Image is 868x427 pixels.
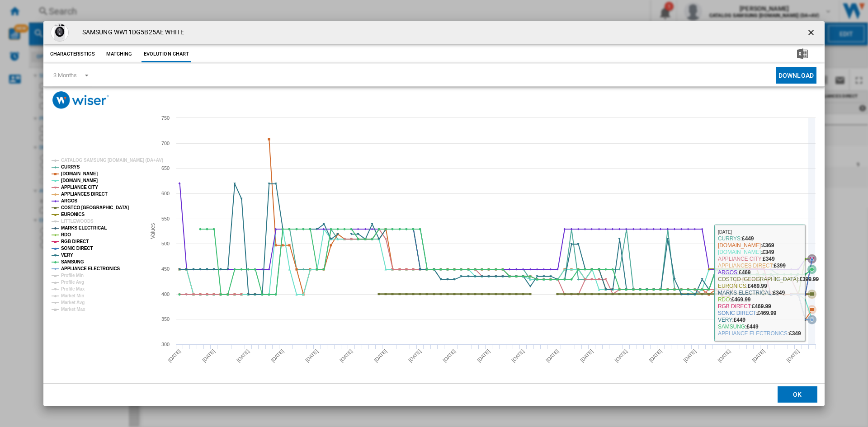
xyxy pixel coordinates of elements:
tspan: Values [150,223,156,239]
tspan: COSTCO [GEOGRAPHIC_DATA] [61,205,129,210]
tspan: 650 [161,165,170,171]
button: getI18NText('BUTTONS.CLOSE_DIALOG') [803,23,821,42]
button: OK [778,386,817,403]
tspan: 300 [161,342,170,347]
div: 3 Months [53,72,77,79]
tspan: [DATE] [270,348,285,363]
tspan: EURONICS [61,212,85,217]
tspan: [DATE] [682,348,697,363]
tspan: [DATE] [442,348,457,363]
tspan: [DATE] [579,348,594,363]
tspan: [DATE] [613,348,628,363]
tspan: 750 [161,115,170,121]
tspan: SONIC DIRECT [61,246,93,251]
ng-md-icon: getI18NText('BUTTONS.CLOSE_DIALOG') [807,28,817,39]
button: Characteristics [48,46,97,62]
md-dialog: Product popup [43,21,825,406]
img: excel-24x24.png [797,48,808,59]
tspan: Profile Min [61,273,84,278]
tspan: Profile Max [61,286,85,291]
tspan: RGB DIRECT [61,239,89,244]
tspan: 550 [161,216,170,221]
tspan: APPLIANCE ELECTRONICS [61,266,120,271]
tspan: [DOMAIN_NAME] [61,171,98,176]
tspan: SAMSUNG [61,259,84,264]
tspan: [DATE] [648,348,663,363]
tspan: APPLIANCES DIRECT [61,192,108,197]
tspan: 400 [161,291,170,297]
button: Download in Excel [783,46,822,62]
tspan: [DATE] [510,348,525,363]
tspan: [DATE] [304,348,319,363]
tspan: [DATE] [545,348,560,363]
tspan: [DATE] [751,348,766,363]
tspan: [DATE] [167,348,182,363]
tspan: ARGOS [61,198,78,203]
button: Download [776,67,816,84]
tspan: [DATE] [717,348,731,363]
tspan: 500 [161,241,170,246]
img: logo_wiser_300x94.png [52,91,109,109]
tspan: VERY [61,253,73,258]
tspan: [DATE] [373,348,388,363]
tspan: [DOMAIN_NAME] [61,178,98,183]
tspan: MARKS ELECTRICAL [61,225,107,230]
tspan: RDO [61,232,71,237]
tspan: 350 [161,316,170,322]
tspan: Market Avg [61,300,85,305]
tspan: 450 [161,266,170,272]
img: 10263818 [51,23,69,42]
tspan: APPLIANCE CITY [61,185,98,190]
tspan: Market Max [61,307,85,312]
tspan: LITTLEWOODS [61,219,94,224]
tspan: CURRYS [61,164,80,169]
tspan: [DATE] [236,348,250,363]
tspan: [DATE] [201,348,216,363]
tspan: CATALOG SAMSUNG [DOMAIN_NAME] (DA+AV) [61,158,163,163]
tspan: 700 [161,141,170,146]
button: Matching [99,46,139,62]
tspan: Profile Avg [61,280,84,285]
tspan: [DATE] [339,348,354,363]
h4: SAMSUNG WW11DG5B25AE WHITE [78,28,184,37]
tspan: Market Min [61,293,84,298]
tspan: [DATE] [785,348,800,363]
tspan: [DATE] [407,348,422,363]
tspan: 600 [161,191,170,196]
button: Evolution chart [142,46,192,62]
tspan: [DATE] [476,348,491,363]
